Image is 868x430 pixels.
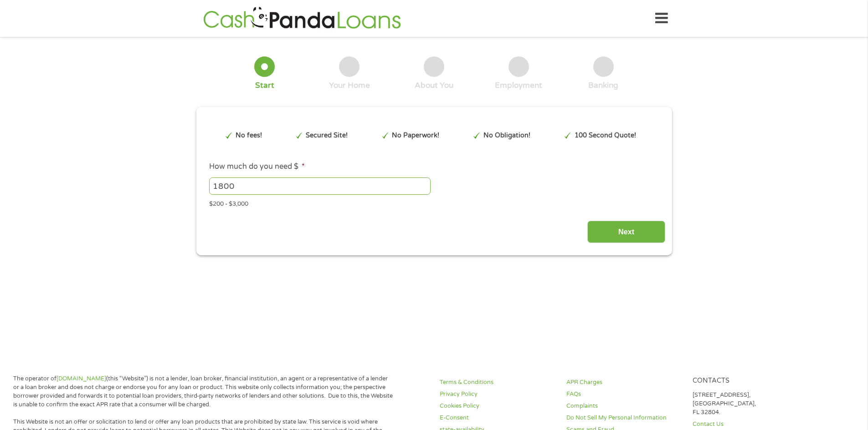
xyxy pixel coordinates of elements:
[566,390,682,399] a: FAQs
[566,378,682,387] a: APR Charges
[415,81,453,91] div: About You
[566,402,682,410] a: Complaints
[440,414,555,422] a: E-Consent
[440,402,555,410] a: Cookies Policy
[566,414,682,422] a: Do Not Sell My Personal Information
[329,81,370,91] div: Your Home
[306,131,348,141] p: Secured Site!
[693,391,808,417] p: [STREET_ADDRESS], [GEOGRAPHIC_DATA], FL 32804.
[440,390,555,399] a: Privacy Policy
[495,81,542,91] div: Employment
[209,197,658,209] div: $200 - $3,000
[483,131,530,141] p: No Obligation!
[236,131,262,141] p: No fees!
[587,221,665,243] input: Next
[56,375,106,382] a: [DOMAIN_NAME]
[209,162,305,172] label: How much do you need $
[255,81,274,91] div: Start
[200,5,404,31] img: GetLoanNow Logo
[588,81,618,91] div: Banking
[575,131,636,141] p: 100 Second Quote!
[440,378,555,387] a: Terms & Conditions
[13,374,393,409] p: The operator of (this “Website”) is not a lender, loan broker, financial institution, an agent or...
[693,377,808,385] h4: Contacts
[392,131,439,141] p: No Paperwork!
